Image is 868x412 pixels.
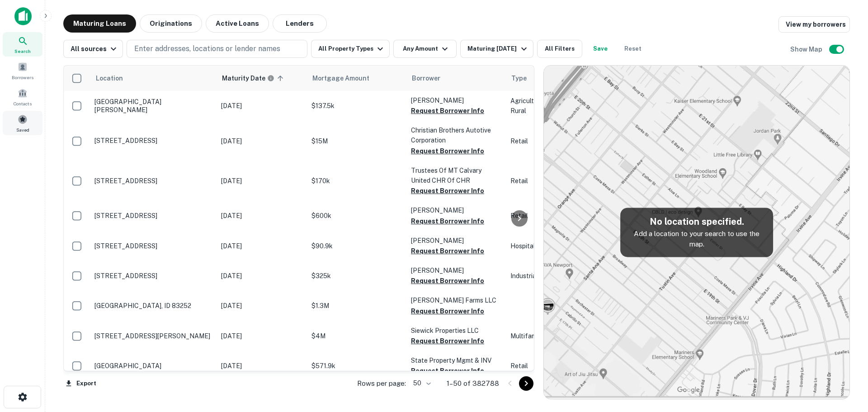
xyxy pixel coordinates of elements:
[311,136,402,146] p: $15M
[460,40,533,58] button: Maturing [DATE]
[447,378,499,389] p: 1–50 of 382788
[311,241,402,251] p: $90.9k
[312,73,381,84] span: Mortgage Amount
[519,376,533,391] button: Go to next page
[510,241,556,251] p: Hospitality
[510,361,556,371] p: Retail
[222,73,265,83] h6: Maturity Date
[411,105,484,116] button: Request Borrower Info
[411,125,501,145] p: Christian Brothers Autotive Corporation
[311,331,402,341] p: $4M
[95,73,135,84] span: Location
[222,73,286,83] span: Maturity dates displayed may be estimated. Please contact the lender for the most accurate maturi...
[94,212,212,220] p: [STREET_ADDRESS]
[94,242,212,250] p: [STREET_ADDRESS]
[311,271,402,281] p: $325k
[510,176,556,186] p: Retail
[586,40,615,58] button: Save your search to get updates of matches that match your search criteria.
[94,272,212,280] p: [STREET_ADDRESS]
[140,14,202,33] button: Originations
[94,137,212,145] p: [STREET_ADDRESS]
[206,14,269,33] button: Active Loans
[467,43,529,54] div: Maturing [DATE]
[411,185,484,196] button: Request Borrower Info
[217,66,307,91] th: Maturity dates displayed may be estimated. Please contact the lender for the most accurate maturi...
[510,96,556,116] p: Agricultural / Rural
[411,306,484,317] button: Request Borrower Info
[790,44,824,54] h6: Show Map
[63,14,136,33] button: Maturing Loans
[411,355,501,365] p: State Property Mgmt & INV
[134,43,280,54] p: Enter addresses, locations or lender names
[627,228,766,250] p: Add a location to your search to use the map.
[221,301,302,311] p: [DATE]
[221,361,302,371] p: [DATE]
[627,215,766,228] h5: No location specified.
[411,365,484,376] button: Request Borrower Info
[823,340,868,383] iframe: Chat Widget
[307,66,406,91] th: Mortgage Amount
[411,336,484,346] button: Request Borrower Info
[411,275,484,286] button: Request Borrower Info
[3,58,42,83] a: Borrowers
[3,111,42,135] a: Saved
[411,166,501,185] p: Trustees Of MT Calvary United CHR Of CHR
[778,16,850,33] a: View my borrowers
[311,361,402,371] p: $571.9k
[14,47,31,55] span: Search
[71,43,119,54] div: All sources
[12,74,33,81] span: Borrowers
[221,176,302,186] p: [DATE]
[221,271,302,281] p: [DATE]
[411,236,501,246] p: [PERSON_NAME]
[94,332,212,340] p: [STREET_ADDRESS][PERSON_NAME]
[506,66,560,91] th: Type
[3,85,42,109] a: Contacts
[63,40,123,58] button: All sources
[221,136,302,146] p: [DATE]
[3,32,42,57] a: Search
[510,136,556,146] p: Retail
[94,98,212,114] p: [GEOGRAPHIC_DATA][PERSON_NAME]
[544,66,849,399] img: map-placeholder.webp
[222,73,274,83] div: Maturity dates displayed may be estimated. Please contact the lender for the most accurate maturi...
[127,40,307,58] button: Enter addresses, locations or lender names
[537,40,582,58] button: All Filters
[510,211,556,221] p: Retail
[411,95,501,105] p: [PERSON_NAME]
[16,126,29,133] span: Saved
[411,246,484,256] button: Request Borrower Info
[411,265,501,275] p: [PERSON_NAME]
[393,40,457,58] button: Any Amount
[411,205,501,215] p: [PERSON_NAME]
[221,331,302,341] p: [DATE]
[510,331,556,341] p: Multifamily
[411,295,501,305] p: [PERSON_NAME] Farms LLC
[311,176,402,186] p: $170k
[90,66,217,91] th: Location
[221,101,302,111] p: [DATE]
[412,73,440,84] span: Borrower
[410,377,432,390] div: 50
[94,177,212,185] p: [STREET_ADDRESS]
[411,326,501,336] p: Siewick Properties LLC
[311,301,402,311] p: $1.3M
[311,211,402,221] p: $600k
[618,40,647,58] button: Reset
[94,302,212,310] p: [GEOGRAPHIC_DATA], ID 83252
[221,241,302,251] p: [DATE]
[63,377,99,390] button: Export
[311,101,402,111] p: $137.5k
[406,66,506,91] th: Borrower
[14,100,32,107] span: Contacts
[221,211,302,221] p: [DATE]
[311,40,390,58] button: All Property Types
[14,7,32,25] img: capitalize-icon.png
[94,362,212,370] p: [GEOGRAPHIC_DATA]
[273,14,327,33] button: Lenders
